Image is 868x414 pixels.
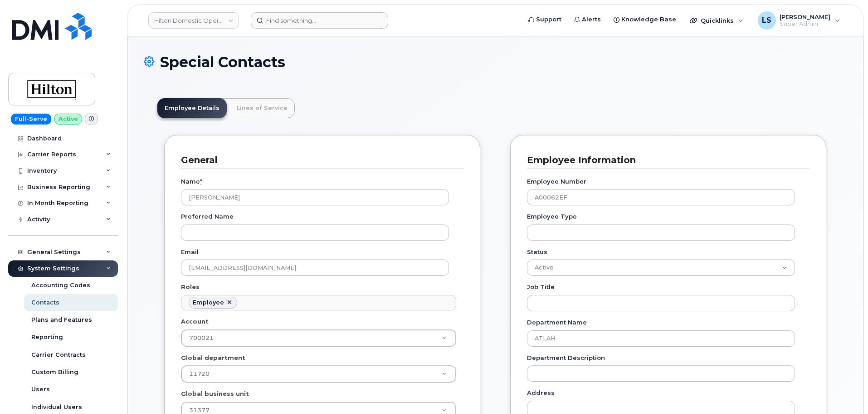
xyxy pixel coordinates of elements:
a: 700021 [181,330,456,346]
label: Address [527,389,555,397]
label: Email [181,248,199,256]
span: Quicklinks [701,17,734,24]
label: Global department [181,354,245,362]
h1: Special Contacts [144,54,847,70]
h3: General [181,154,457,166]
abbr: required [200,178,202,185]
a: Support [522,10,568,29]
div: Luke Shomaker [751,11,846,30]
label: Status [527,248,547,256]
div: Employee [193,299,224,306]
span: LS [762,15,771,26]
label: Department Name [527,318,587,327]
span: Alerts [582,15,601,24]
span: 31377 [189,407,210,414]
span: Super Admin [780,20,830,28]
span: 11720 [189,370,210,377]
label: Roles [181,283,200,291]
a: Hilton Domestic Operating Company Inc [148,12,239,29]
label: Name [181,177,202,186]
a: Employee Details [157,98,227,118]
label: Preferred Name [181,212,234,221]
span: Support [536,15,561,24]
label: Account [181,317,209,326]
span: [PERSON_NAME] [780,13,830,20]
input: Find something... [251,12,388,29]
label: Employee Type [527,212,577,221]
span: Knowledge Base [621,15,676,24]
iframe: Messenger Launcher [829,374,861,407]
h3: Employee Information [527,154,803,166]
div: Quicklinks [683,11,750,30]
a: Lines of Service [229,98,295,118]
label: Global business unit [181,389,249,398]
a: 11720 [181,366,456,382]
a: Alerts [568,10,607,29]
a: Knowledge Base [607,10,683,29]
label: Employee Number [527,177,586,186]
span: 700021 [189,334,214,341]
label: Job Title [527,283,555,291]
label: Department Description [527,354,605,362]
